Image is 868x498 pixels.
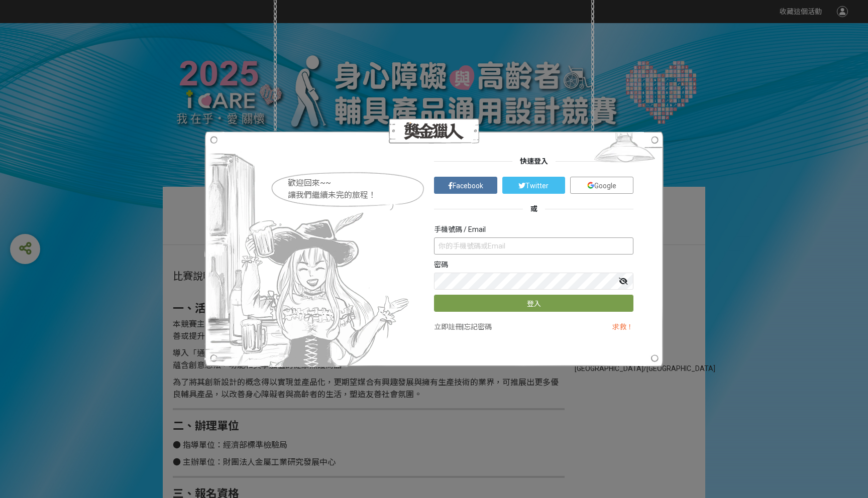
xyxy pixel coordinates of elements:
span: Twitter [525,182,549,190]
label: 手機號碼 / Email [434,224,486,235]
input: 你的手機號碼或Email [434,237,633,255]
span: Facebook [453,182,483,190]
div: 歡迎回來~~ [288,177,425,189]
span: | [462,323,464,331]
a: 忘記密碼 [464,323,492,331]
div: 讓我們繼續未完的旅程！ [288,189,425,201]
button: 登入 [434,295,633,312]
img: Hostess [204,131,413,367]
a: 立即註冊 [434,323,462,331]
span: 或 [523,205,545,213]
label: 密碼 [434,260,448,270]
img: Light [586,131,664,169]
span: 快速登入 [512,157,556,165]
span: Google [594,182,616,190]
img: icon_google.e274bc9.svg [587,182,594,189]
a: 求救！ [612,323,633,331]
